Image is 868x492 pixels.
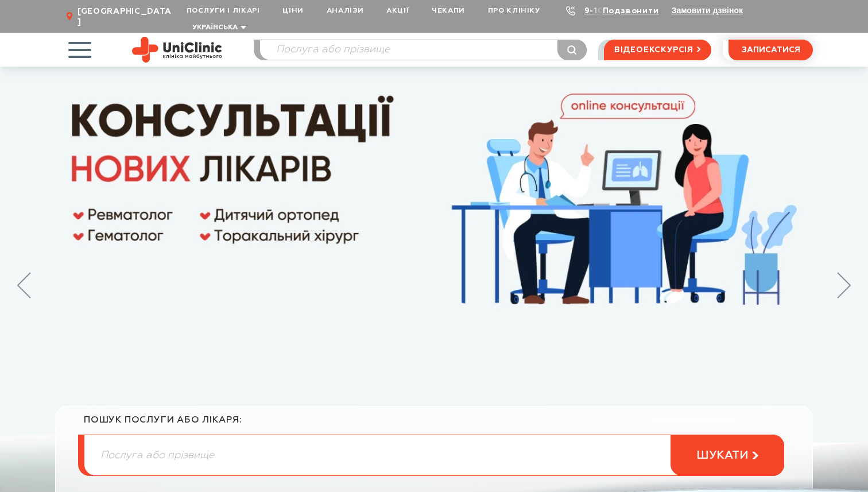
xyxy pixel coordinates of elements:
button: Замовити дзвінок [672,6,743,15]
div: пошук послуги або лікаря: [84,414,784,435]
span: шукати [696,448,749,463]
span: [GEOGRAPHIC_DATA] [77,6,175,27]
input: Послуга або прізвище [260,40,586,60]
a: Подзвонити [603,7,659,15]
button: записатися [728,40,813,60]
span: Українська [192,24,238,31]
input: Послуга або прізвище [84,435,784,475]
button: Українська [189,24,246,32]
a: 9-103 [584,7,610,15]
a: відеоекскурсія [604,40,711,60]
span: записатися [742,46,800,54]
button: шукати [671,435,784,476]
span: відеоекскурсія [614,40,693,60]
img: Uniclinic [132,37,222,63]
